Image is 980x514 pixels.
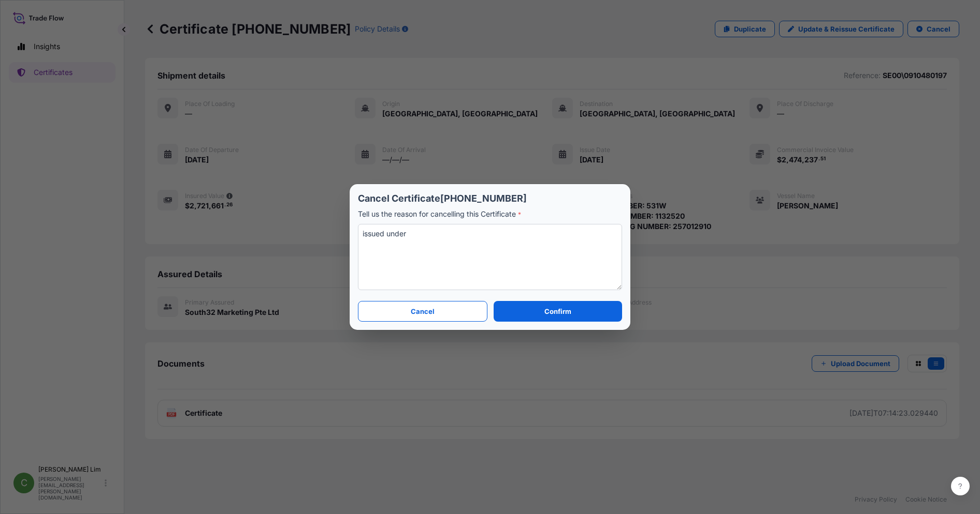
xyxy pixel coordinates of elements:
[358,209,622,220] p: Tell us the reason for cancelling this Certificate
[494,301,622,322] button: Confirm
[358,224,622,290] textarea: issued under
[411,306,435,316] p: Cancel
[358,301,487,322] button: Cancel
[358,192,622,205] p: Cancel Certificate [PHONE_NUMBER]
[544,306,571,316] p: Confirm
